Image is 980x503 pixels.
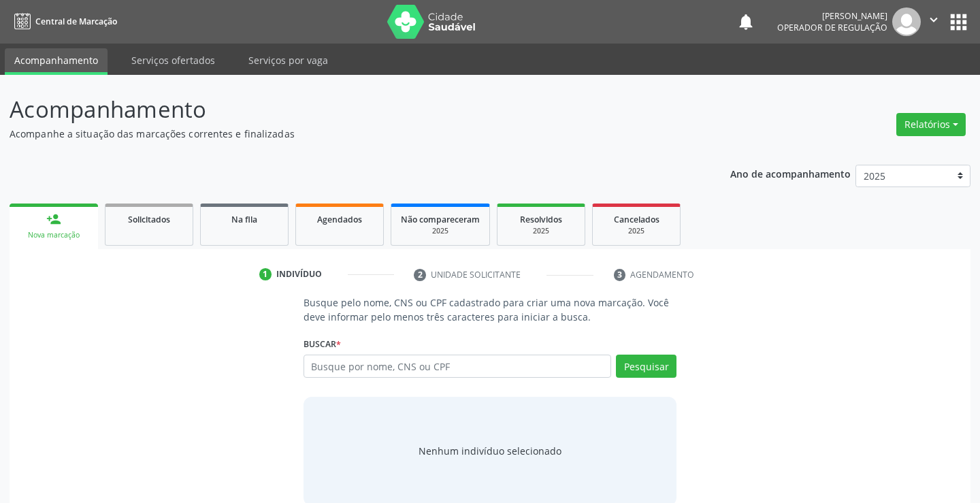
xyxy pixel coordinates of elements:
[507,226,575,236] div: 2025
[921,7,947,36] button: 
[231,214,257,225] span: Na fila
[304,295,677,324] p: Busque pelo nome, CNS ou CPF cadastrado para criar uma nova marcação. Você deve informar pelo men...
[128,214,170,225] span: Solicitados
[419,444,561,458] div: Nenhum indivíduo selecionado
[10,93,682,127] p: Acompanhamento
[777,22,887,33] span: Operador de regulação
[892,7,921,36] img: img
[10,10,117,33] a: Central de Marcação
[46,212,61,227] div: person_add
[401,226,480,236] div: 2025
[317,214,362,225] span: Agendados
[10,127,682,141] p: Acompanhe a situação das marcações correntes e finalizadas
[736,12,755,31] button: notifications
[276,268,322,280] div: Indivíduo
[122,48,225,72] a: Serviços ofertados
[616,355,676,378] button: Pesquisar
[777,10,887,22] div: [PERSON_NAME]
[35,16,117,27] span: Central de Marcação
[614,214,659,225] span: Cancelados
[239,48,338,72] a: Serviços por vaga
[259,268,272,280] div: 1
[5,48,108,75] a: Acompanhamento
[947,10,970,34] button: apps
[19,230,88,240] div: Nova marcação
[602,226,670,236] div: 2025
[926,12,941,27] i: 
[401,214,480,225] span: Não compareceram
[304,355,612,378] input: Busque por nome, CNS ou CPF
[730,165,851,182] p: Ano de acompanhamento
[304,334,341,355] label: Buscar
[520,214,562,225] span: Resolvidos
[896,113,966,136] button: Relatórios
